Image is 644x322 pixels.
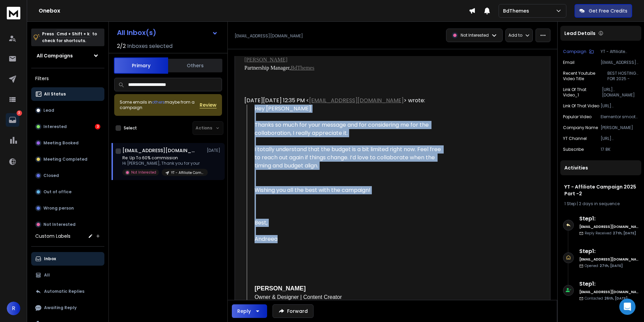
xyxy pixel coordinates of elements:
h1: YT - Affiliate Campaign 2025 Part -2 [564,183,637,197]
button: Awaiting Reply [31,301,104,315]
button: Wrong person [31,201,104,215]
p: [URL][DOMAIN_NAME] [601,103,639,109]
p: Meeting Completed [43,157,87,162]
p: Elementor smooth infinite loop image carousel - FREE & PRO options [601,114,639,120]
span: 2 days in sequence [579,201,620,207]
p: [URL][DOMAIN_NAME] [602,87,639,98]
button: Reply [232,304,267,318]
button: All [31,268,104,282]
button: R [7,302,20,315]
p: BEST HOSTING FOR 2025 - ELEMENTOR HOSTING, SITEGROUND, HOSTINGER, BLUEHOST [607,71,639,82]
div: Some emails in maybe from a campaign [120,100,200,110]
p: Link of that video_1 [563,87,602,98]
p: Interested [43,124,67,129]
button: Meeting Completed [31,153,104,166]
div: Open Intercom Messenger [619,299,636,315]
a: [PERSON_NAME] [244,57,287,62]
button: Closed [31,169,104,182]
p: [PERSON_NAME] [601,125,639,130]
p: Press to check for shortcuts. [42,31,97,44]
p: Link of that video [563,103,599,109]
span: 1 Step [564,201,576,207]
p: All [44,272,50,278]
button: Automatic Replies [31,285,104,298]
p: Reply Received [585,231,636,236]
button: All Inbox(s) [112,26,223,39]
h3: Custom Labels [35,233,71,239]
div: Reply [237,308,251,315]
h3: Inboxes selected [127,42,173,50]
p: Contacted [585,296,627,301]
div: 3 [95,124,100,129]
span: 27th, [DATE] [613,231,636,236]
h6: Step 1 : [579,247,639,255]
button: Interested3 [31,120,104,133]
p: Campaign [563,49,586,54]
h6: [EMAIL_ADDRESS][DOMAIN_NAME] [579,224,639,229]
div: [DATE][DATE] 12:35 PM < > wrote: [244,96,442,105]
p: Not Interested [131,170,156,175]
p: Out of office [43,189,72,195]
span: Thanks so much for your message and for considering me for the collaboration, I really appreciate... [255,121,430,137]
span: Best, [255,219,267,227]
div: Owner & Designer | Content Creator [255,293,343,301]
button: Inbox [31,252,104,266]
span: 26th, [DATE] [604,296,627,301]
button: Forward [273,304,314,318]
p: YT - Affiliate Campaign 2025 Part -2 [171,170,204,175]
p: Company Name [563,125,598,130]
p: Wrong person [43,205,74,211]
p: YT - Affiliate Campaign 2025 Part -2 [601,49,639,54]
h6: [EMAIL_ADDRESS][DOMAIN_NAME] [579,257,639,262]
p: Get Free Credits [589,7,627,14]
span: others [152,99,165,105]
button: All Campaigns [31,49,104,62]
span: Wishing you all the best with the campaign! [255,186,370,194]
div: | [564,201,637,207]
p: Awaiting Reply [44,305,77,310]
h1: Onebox [39,7,469,15]
p: Automatic Replies [44,289,84,294]
h6: [EMAIL_ADDRESS][DOMAIN_NAME] [579,289,639,294]
h2: [PERSON_NAME] [255,284,343,293]
p: All Status [44,91,66,97]
button: Others [168,58,222,73]
p: [EMAIL_ADDRESS][DOMAIN_NAME] [601,60,639,65]
p: 3 [17,110,22,116]
button: Review [200,102,217,108]
label: Select [124,125,137,131]
h1: All Campaigns [37,52,73,59]
p: Email [563,60,575,65]
p: Meeting Booked [43,140,79,146]
button: All Status [31,87,104,101]
p: Not Interested [43,222,76,227]
button: Not Interested [31,218,104,231]
img: logo [7,7,20,19]
p: 17.8K [601,147,639,152]
p: Lead Details [564,30,596,37]
p: [URL][DOMAIN_NAME] [601,136,639,141]
button: Campaign [563,49,594,54]
p: Popular video [563,114,591,120]
p: Not Interested [461,33,489,38]
span: 27th, [DATE] [600,263,623,268]
p: Re: Up To 60% commission [122,155,204,161]
button: Meeting Booked [31,136,104,150]
span: Andreea [255,235,278,243]
span: I totally understand that the budget is a bit limited right now. Feel free to reach out again if ... [255,145,442,169]
h3: Filters [31,74,104,83]
h6: Step 1 : [579,215,639,223]
p: [EMAIL_ADDRESS][DOMAIN_NAME] [235,33,303,39]
p: Recent Youtube Video Title [563,71,607,82]
button: Get Free Credits [575,4,632,18]
a: 3 [6,113,19,127]
p: Closed [43,173,59,178]
p: Subscribe [563,147,584,152]
p: Lead [43,108,54,113]
h1: All Inbox(s) [117,29,156,36]
span: 2 / 2 [117,42,126,50]
p: Opened [585,263,623,268]
p: BdThemes [503,7,532,14]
